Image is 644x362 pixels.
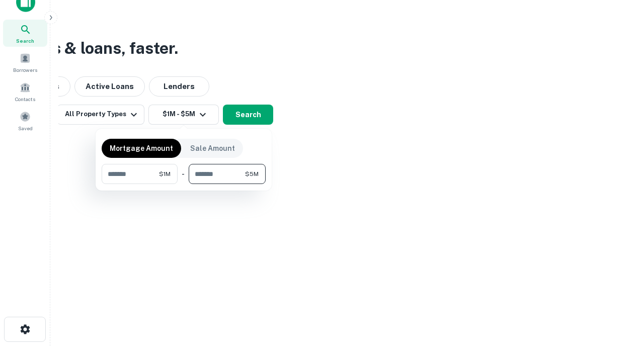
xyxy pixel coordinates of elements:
[182,164,185,184] div: -
[190,143,235,154] p: Sale Amount
[594,282,644,330] iframe: Chat Widget
[159,169,171,178] span: $1M
[110,143,173,154] p: Mortgage Amount
[245,169,259,178] span: $5M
